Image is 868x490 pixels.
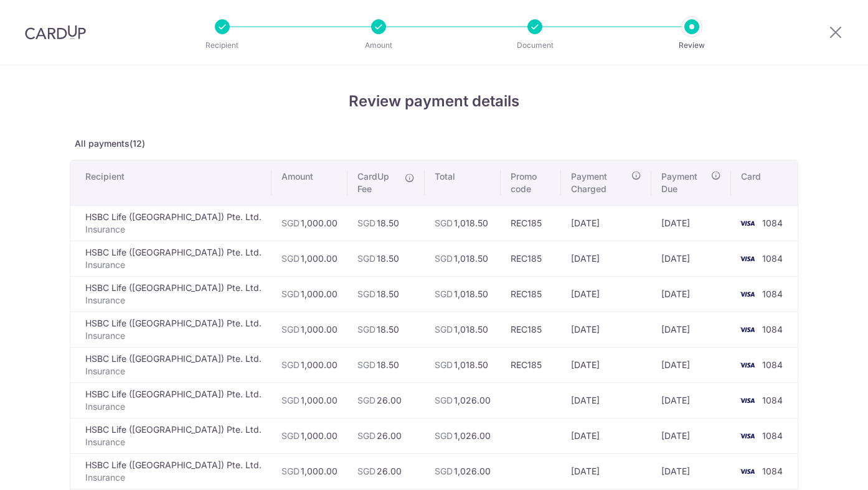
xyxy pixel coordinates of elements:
td: 1,000.00 [271,241,347,276]
span: SGD [435,359,453,370]
span: CardUp Fee [357,170,399,195]
p: Insurance [85,223,262,236]
td: 18.50 [347,241,425,276]
td: 18.50 [347,276,425,312]
span: SGD [435,289,453,299]
td: 1,000.00 [271,312,347,347]
td: [DATE] [561,453,651,489]
span: SGD [357,359,375,370]
td: [DATE] [561,382,651,418]
span: SGD [357,430,375,441]
img: <span class="translation_missing" title="translation missing: en.account_steps.new_confirm_form.b... [735,287,760,302]
img: <span class="translation_missing" title="translation missing: en.account_steps.new_confirm_form.b... [735,251,760,266]
td: 1,018.50 [425,205,501,241]
span: 1084 [762,466,783,476]
p: Insurance [85,436,262,448]
span: SGD [281,359,300,370]
td: 26.00 [347,418,425,453]
img: <span class="translation_missing" title="translation missing: en.account_steps.new_confirm_form.b... [735,358,760,372]
img: <span class="translation_missing" title="translation missing: en.account_steps.new_confirm_form.b... [735,393,760,408]
td: 1,000.00 [271,453,347,489]
td: [DATE] [651,347,731,382]
p: Insurance [85,294,262,307]
span: 1084 [762,289,783,299]
h4: Review payment details [70,90,798,113]
td: 26.00 [347,382,425,418]
p: Insurance [85,365,262,377]
td: [DATE] [651,276,731,312]
span: 1084 [762,430,783,441]
p: Review [646,39,738,52]
th: Promo code [501,160,562,205]
td: REC185 [501,312,562,347]
td: 18.50 [347,347,425,382]
p: Insurance [85,471,262,484]
span: SGD [435,218,453,228]
td: HSBC Life ([GEOGRAPHIC_DATA]) Pte. Ltd. [70,347,271,382]
p: Insurance [85,330,262,342]
img: <span class="translation_missing" title="translation missing: en.account_steps.new_confirm_form.b... [735,322,760,337]
span: SGD [357,218,375,228]
span: Payment Due [661,170,707,195]
span: 1084 [762,395,783,405]
p: Insurance [85,400,262,413]
span: SGD [281,430,300,441]
p: Amount [333,39,425,52]
span: SGD [435,253,453,264]
span: SGD [357,324,375,335]
td: 1,018.50 [425,347,501,382]
p: Insurance [85,259,262,271]
td: REC185 [501,347,562,382]
td: [DATE] [561,347,651,382]
td: HSBC Life ([GEOGRAPHIC_DATA]) Pte. Ltd. [70,382,271,418]
td: 18.50 [347,205,425,241]
td: 1,000.00 [271,347,347,382]
span: SGD [435,324,453,335]
td: HSBC Life ([GEOGRAPHIC_DATA]) Pte. Ltd. [70,418,271,453]
img: <span class="translation_missing" title="translation missing: en.account_steps.new_confirm_form.b... [735,464,760,479]
td: [DATE] [561,241,651,276]
span: Payment Charged [571,170,628,195]
td: 1,000.00 [271,382,347,418]
span: SGD [281,395,300,405]
img: <span class="translation_missing" title="translation missing: en.account_steps.new_confirm_form.b... [735,216,760,231]
td: HSBC Life ([GEOGRAPHIC_DATA]) Pte. Ltd. [70,276,271,312]
span: SGD [435,395,453,405]
td: [DATE] [561,312,651,347]
td: [DATE] [651,453,731,489]
p: Recipient [176,39,268,52]
td: 1,000.00 [271,418,347,453]
th: Card [731,160,798,205]
td: HSBC Life ([GEOGRAPHIC_DATA]) Pte. Ltd. [70,205,271,241]
td: 18.50 [347,312,425,347]
th: Recipient [70,160,271,205]
td: REC185 [501,241,562,276]
td: [DATE] [561,205,651,241]
td: [DATE] [651,312,731,347]
span: SGD [281,289,300,299]
td: REC185 [501,276,562,312]
span: SGD [281,324,300,335]
span: 1084 [762,324,783,335]
img: CardUp [25,25,86,40]
span: SGD [281,218,300,228]
td: 1,026.00 [425,382,501,418]
td: 26.00 [347,453,425,489]
td: 1,018.50 [425,276,501,312]
span: SGD [357,466,375,476]
td: [DATE] [651,382,731,418]
td: 1,000.00 [271,276,347,312]
span: SGD [357,289,375,299]
span: SGD [281,253,300,264]
p: Document [489,39,581,52]
span: SGD [435,466,453,476]
td: [DATE] [561,418,651,453]
td: [DATE] [651,205,731,241]
td: HSBC Life ([GEOGRAPHIC_DATA]) Pte. Ltd. [70,241,271,276]
span: SGD [357,395,375,405]
td: HSBC Life ([GEOGRAPHIC_DATA]) Pte. Ltd. [70,312,271,347]
p: All payments(12) [70,137,798,150]
td: [DATE] [561,276,651,312]
span: 1084 [762,218,783,228]
td: [DATE] [651,241,731,276]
